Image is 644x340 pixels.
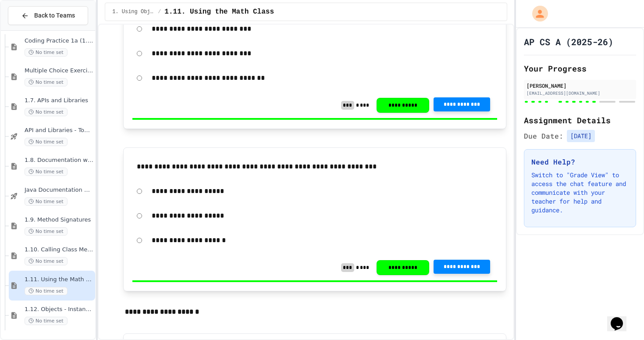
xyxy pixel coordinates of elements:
span: Due Date: [524,131,563,141]
h2: Assignment Details [524,114,636,126]
h3: Need Help? [531,157,629,167]
div: [PERSON_NAME] [527,82,633,89]
p: Switch to "Grade View" to access the chat feature and communicate with your teacher for help and ... [531,171,629,215]
div: My Account [523,4,550,24]
div: [EMAIL_ADDRESS][DOMAIN_NAME] [527,90,633,97]
h1: AP CS A (2025-26) [524,36,613,48]
h2: Your Progress [524,62,636,75]
span: 1. Using Objects and Methods [112,8,154,15]
span: / [158,8,161,15]
span: 1.11. Using the Math Class [164,7,274,17]
iframe: chat widget [607,305,635,331]
span: [DATE] [567,130,595,142]
span: Back to Teams [34,11,75,20]
button: Back to Teams [8,6,88,25]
